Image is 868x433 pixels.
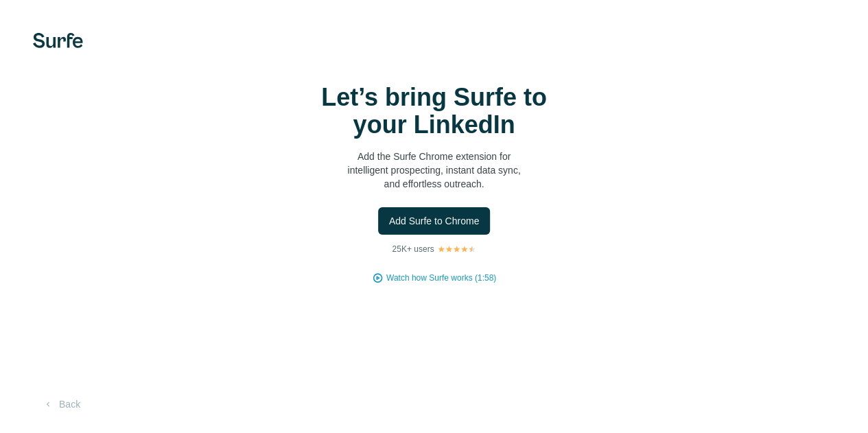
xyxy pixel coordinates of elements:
h1: Let’s bring Surfe to your LinkedIn [297,84,572,139]
button: Watch how Surfe works (1:58) [386,272,496,284]
button: Back [33,392,90,417]
span: Add Surfe to Chrome [389,214,480,228]
p: Add the Surfe Chrome extension for intelligent prospecting, instant data sync, and effortless out... [297,150,572,191]
img: Surfe's logo [33,33,83,48]
button: Add Surfe to Chrome [378,207,491,235]
img: Rating Stars [437,245,476,253]
p: 25K+ users [392,243,434,255]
